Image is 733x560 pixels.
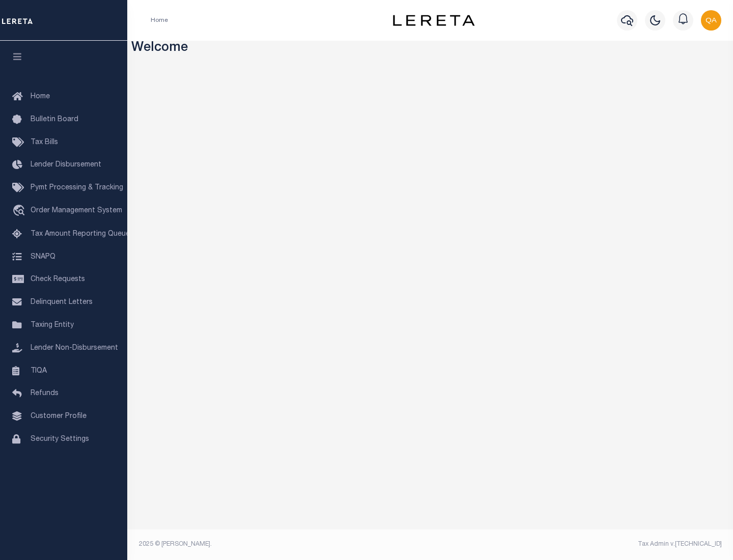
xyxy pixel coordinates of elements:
span: TIQA [31,367,47,374]
img: svg+xml;base64,PHN2ZyB4bWxucz0iaHR0cDovL3d3dy53My5vcmcvMjAwMC9zdmciIHBvaW50ZXItZXZlbnRzPSJub25lIi... [701,10,721,31]
i: travel_explore [12,205,29,218]
span: Tax Bills [31,139,58,146]
span: Customer Profile [31,413,87,420]
div: Tax Admin v.[TECHNICAL_ID] [438,540,722,549]
span: SNAPQ [31,253,55,260]
h3: Welcome [131,41,729,57]
div: 2025 © [PERSON_NAME]. [131,540,431,549]
span: Lender Non-Disbursement [31,345,118,352]
span: Refunds [31,390,59,397]
span: Taxing Entity [31,322,74,329]
span: Order Management System [31,207,122,214]
li: Home [151,16,168,25]
span: Home [31,93,50,100]
span: Delinquent Letters [31,299,93,306]
span: Check Requests [31,276,85,283]
span: Security Settings [31,436,89,443]
img: logo-dark.svg [393,15,474,26]
span: Tax Amount Reporting Queue [31,231,130,238]
span: Pymt Processing & Tracking [31,184,123,191]
span: Bulletin Board [31,116,78,123]
span: Lender Disbursement [31,161,101,169]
